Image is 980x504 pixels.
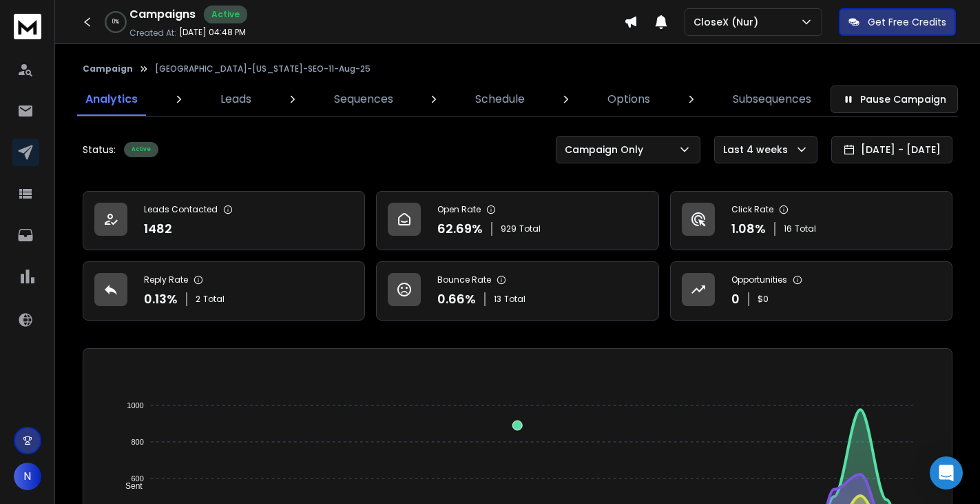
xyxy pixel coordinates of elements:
p: Reply Rate [144,274,188,285]
p: [GEOGRAPHIC_DATA]-[US_STATE]-SEO-11-Aug-25 [155,63,371,74]
button: N [14,463,41,490]
p: Click Rate [731,204,773,215]
p: 1.08 % [731,219,766,239]
a: Options [599,83,658,116]
p: Leads Contacted [144,204,218,215]
p: Last 4 weeks [723,143,793,157]
span: Total [795,223,816,234]
p: Get Free Credits [868,15,946,29]
h1: Campaigns [129,6,196,23]
span: Sent [115,481,143,491]
tspan: 600 [132,474,144,483]
p: [DATE] 04:48 PM [179,27,246,38]
p: Options [607,91,650,108]
tspan: 800 [132,438,144,446]
p: Open Rate [437,204,481,215]
tspan: 1000 [127,401,144,410]
p: Schedule [475,91,525,108]
p: 0 % [112,18,119,26]
p: Analytics [85,91,138,108]
a: Opportunities0$0 [670,261,952,321]
a: Bounce Rate0.66%13Total [376,261,658,321]
p: Sequences [334,91,393,108]
a: Reply Rate0.13%2Total [83,261,365,321]
p: Subsequences [733,91,811,108]
div: Active [124,142,158,157]
span: Total [203,294,225,305]
button: [DATE] - [DATE] [831,136,952,163]
button: Pause Campaign [831,85,958,113]
a: Open Rate62.69%929Total [376,191,658,250]
span: 929 [501,223,517,234]
p: 1482 [144,219,172,239]
p: Leads [220,91,251,108]
p: Status: [83,143,116,157]
span: Total [519,223,541,234]
span: 2 [196,294,200,305]
p: Created At: [129,28,176,39]
img: logo [14,14,41,39]
span: Total [504,294,525,305]
span: 13 [494,294,501,305]
a: Leads [212,83,260,116]
a: Click Rate1.08%16Total [670,191,952,250]
p: 0.13 % [144,290,178,309]
p: 62.69 % [437,219,483,239]
p: Opportunities [731,274,787,285]
a: Schedule [467,83,533,116]
button: Get Free Credits [839,8,956,36]
a: Analytics [77,83,146,116]
div: Active [204,6,247,23]
a: Subsequences [724,83,820,116]
p: 0.66 % [437,290,476,309]
button: Campaign [83,63,133,74]
a: Sequences [326,83,402,116]
div: Open Intercom Messenger [930,456,963,490]
a: Leads Contacted1482 [83,191,365,250]
p: 0 [731,290,740,309]
p: Bounce Rate [437,274,491,285]
p: Campaign Only [565,143,649,157]
p: CloseX (Nur) [694,15,764,29]
span: 16 [784,223,792,234]
p: $ 0 [758,294,769,305]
